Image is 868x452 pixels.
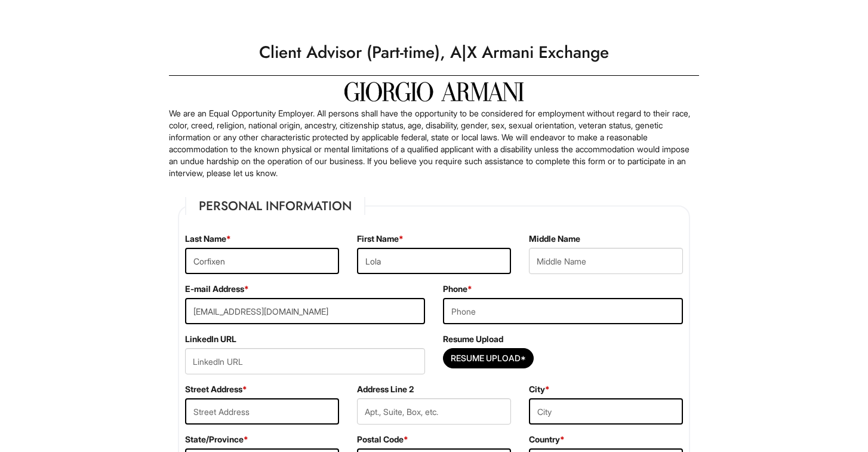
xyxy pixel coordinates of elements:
[529,383,550,395] label: City
[185,433,248,445] label: State/Province
[529,433,565,445] label: Country
[357,248,511,274] input: First Name
[163,36,705,69] h1: Client Advisor (Part-time), A|X Armani Exchange
[169,107,699,179] p: We are an Equal Opportunity Employer. All persons shall have the opportunity to be considered for...
[357,383,414,395] label: Address Line 2
[185,348,425,374] input: LinkedIn URL
[344,82,524,102] img: Giorgio Armani
[443,283,472,295] label: Phone
[185,233,231,245] label: Last Name
[185,248,339,274] input: Last Name
[185,298,425,324] input: E-mail Address
[443,333,503,345] label: Resume Upload
[185,197,365,215] legend: Personal Information
[529,233,580,245] label: Middle Name
[185,283,249,295] label: E-mail Address
[357,398,511,425] input: Apt., Suite, Box, etc.
[443,298,683,324] input: Phone
[185,383,247,395] label: Street Address
[185,398,339,425] input: Street Address
[529,248,683,274] input: Middle Name
[185,333,236,345] label: LinkedIn URL
[357,233,404,245] label: First Name
[529,398,683,425] input: City
[357,433,408,445] label: Postal Code
[443,348,534,368] button: Resume Upload*Resume Upload*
